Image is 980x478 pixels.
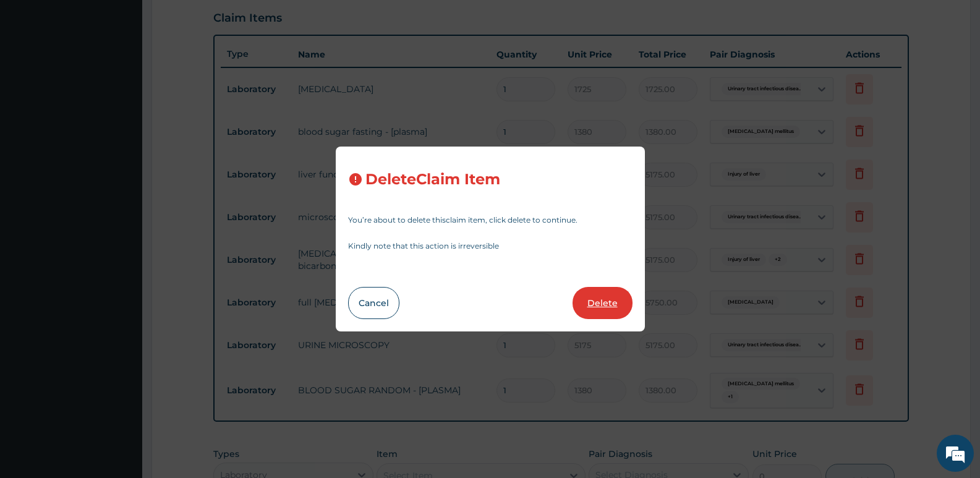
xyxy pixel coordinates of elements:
p: Kindly note that this action is irreversible [348,242,633,250]
p: You’re about to delete this claim item , click delete to continue. [348,216,633,224]
h3: Delete Claim Item [365,171,500,188]
button: Delete [573,287,633,319]
textarea: Type your message and hit 'Enter' [6,338,236,381]
img: d_794563401_company_1708531726252_794563401 [23,62,50,93]
div: Minimize live chat window [203,6,232,36]
div: Chat with us now [64,69,208,85]
button: Cancel [348,287,399,319]
span: We're online! [72,156,171,281]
